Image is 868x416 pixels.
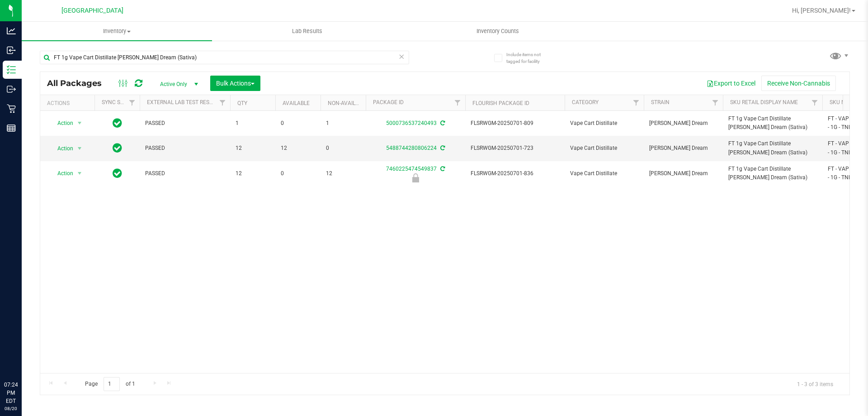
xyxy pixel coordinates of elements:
[7,46,16,55] inline-svg: Inbound
[216,80,255,87] span: Bulk Actions
[326,169,360,178] span: 12
[402,22,593,41] a: Inventory Counts
[807,95,822,110] a: Filter
[236,119,270,128] span: 1
[4,405,18,412] p: 08/20
[22,22,212,41] a: Inventory
[9,344,36,371] iframe: Resource center
[212,22,402,41] a: Lab Results
[215,95,230,110] a: Filter
[790,377,840,391] span: 1 - 3 of 3 items
[761,76,836,91] button: Receive Non-Cannabis
[471,169,559,178] span: FLSRWGM-20250701-836
[629,95,644,110] a: Filter
[27,342,38,353] iframe: Resource center unread badge
[439,145,445,151] span: Sync from Compliance System
[471,144,559,153] span: FLSRWGM-20250701-723
[104,377,120,391] input: 1
[7,85,16,94] inline-svg: Outbound
[147,99,218,105] a: External Lab Test Result
[386,120,437,126] a: 5000736537240493
[472,100,529,106] a: Flourish Package ID
[570,144,638,153] span: Vape Cart Distillate
[830,99,857,105] a: SKU Name
[280,27,335,35] span: Lab Results
[61,7,123,14] span: [GEOGRAPHIC_DATA]
[7,26,16,35] inline-svg: Analytics
[4,381,18,405] p: 07:24 PM EDT
[572,99,599,105] a: Category
[40,51,409,64] input: Search Package ID, Item Name, SKU, Lot or Part Number...
[701,76,761,91] button: Export to Excel
[506,51,552,65] span: Include items not tagged for facility
[145,169,225,178] span: PASSED
[471,119,559,128] span: FLSRWGM-20250701-809
[236,169,270,178] span: 12
[649,169,717,178] span: [PERSON_NAME] Dream
[47,100,91,106] div: Actions
[237,100,247,106] a: Qty
[439,166,445,172] span: Sync from Compliance System
[7,124,16,133] inline-svg: Reports
[74,117,85,129] span: select
[113,167,122,180] span: In Sync
[283,100,310,106] a: Available
[373,99,404,105] a: Package ID
[570,169,638,178] span: Vape Cart Distillate
[386,166,437,172] a: 7460225474549837
[49,167,74,180] span: Action
[364,173,467,182] div: Newly Received
[439,120,445,126] span: Sync from Compliance System
[145,119,225,128] span: PASSED
[281,169,315,178] span: 0
[328,100,368,106] a: Non-Available
[728,115,817,132] span: FT 1g Vape Cart Distillate [PERSON_NAME] Dream (Sativa)
[649,144,717,153] span: [PERSON_NAME] Dream
[7,65,16,74] inline-svg: Inventory
[450,95,465,110] a: Filter
[49,142,74,155] span: Action
[7,104,16,113] inline-svg: Retail
[236,144,270,153] span: 12
[281,119,315,128] span: 0
[210,76,260,91] button: Bulk Actions
[728,139,817,157] span: FT 1g Vape Cart Distillate [PERSON_NAME] Dream (Sativa)
[74,142,85,155] span: select
[570,119,638,128] span: Vape Cart Distillate
[649,119,717,128] span: [PERSON_NAME] Dream
[728,165,817,182] span: FT 1g Vape Cart Distillate [PERSON_NAME] Dream (Sativa)
[708,95,723,110] a: Filter
[398,51,405,62] span: Clear
[464,27,531,35] span: Inventory Counts
[47,78,111,88] span: All Packages
[730,99,798,105] a: Sku Retail Display Name
[77,377,142,391] span: Page of 1
[145,144,225,153] span: PASSED
[102,99,137,105] a: Sync Status
[22,27,212,35] span: Inventory
[113,117,122,129] span: In Sync
[326,119,360,128] span: 1
[326,144,360,153] span: 0
[113,142,122,154] span: In Sync
[281,144,315,153] span: 12
[74,167,85,180] span: select
[49,117,74,129] span: Action
[792,7,851,14] span: Hi, [PERSON_NAME]!
[125,95,140,110] a: Filter
[386,145,437,151] a: 5488744280806224
[651,99,670,105] a: Strain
